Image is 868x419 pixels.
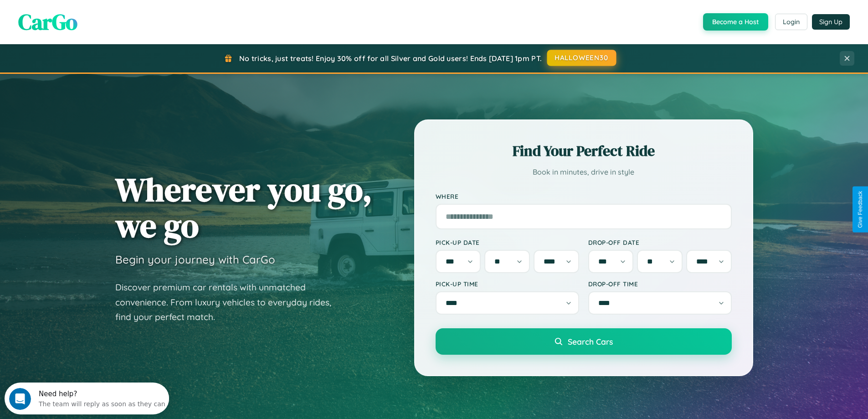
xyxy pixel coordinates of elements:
[775,14,807,30] button: Login
[436,328,732,355] button: Search Cars
[857,191,863,228] div: Give Feedback
[239,54,542,63] span: No tricks, just treats! Enjoy 30% off for all Silver and Gold users! Ends [DATE] 1pm PT.
[436,192,732,200] label: Where
[436,166,732,179] p: Book in minutes, drive in style
[115,171,372,243] h1: Wherever you go, we go
[34,15,161,25] div: The team will reply as soon as they can
[9,388,31,410] iframe: Intercom live chat
[436,238,579,246] label: Pick-up Date
[703,13,768,31] button: Become a Host
[588,280,732,288] label: Drop-off Time
[588,238,732,246] label: Drop-off Date
[5,383,169,414] iframe: Intercom live chat discovery launcher
[547,50,616,66] button: HALLOWEEN30
[4,4,169,29] div: Open Intercom Messenger
[115,253,275,266] h3: Begin your journey with CarGo
[568,336,613,347] span: Search Cars
[115,280,343,325] p: Discover premium car rentals with unmatched convenience. From luxury vehicles to everyday rides, ...
[34,8,161,15] div: Need help?
[436,141,732,161] h2: Find Your Perfect Ride
[436,280,579,288] label: Pick-up Time
[812,14,850,30] button: Sign Up
[18,7,77,37] span: CarGo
